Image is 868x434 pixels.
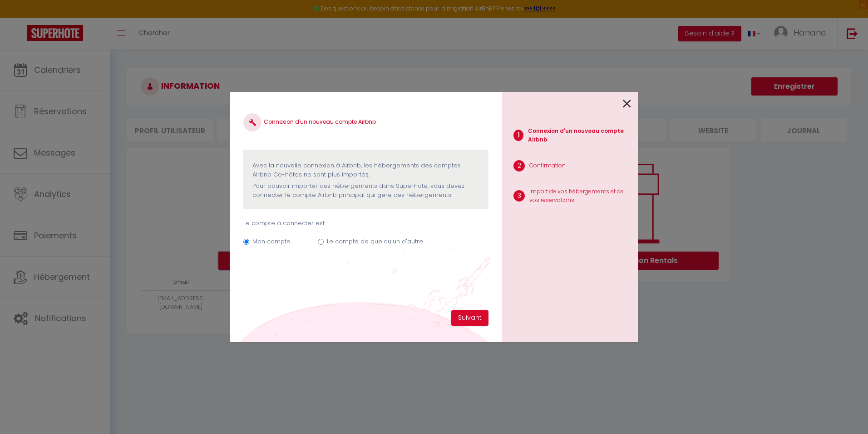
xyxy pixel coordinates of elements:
p: Avec la nouvelle connexion à Airbnb, les hébergements des comptes Airbnb Co-hôtes ne sont plus im... [252,161,479,180]
span: 2 [513,160,525,172]
p: Confirmation [529,161,566,170]
p: Pour pouvoir importer ces hébergements dans SuperHote, vous devez connecter le compte Airbnb prin... [252,182,479,200]
span: 1 [513,130,523,141]
label: Mon compte [252,237,291,246]
label: Le compte de quelqu'un d'autre [327,237,423,246]
p: Le compte à connecter est : [243,219,488,228]
span: 3 [513,190,525,202]
h4: Connexion d'un nouveau compte Airbnb [243,113,488,131]
p: Import de vos hébergements et de vos réservations [529,187,631,205]
p: Connexion d'un nouveau compte Airbnb [528,127,631,144]
button: Suivant [451,310,488,326]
